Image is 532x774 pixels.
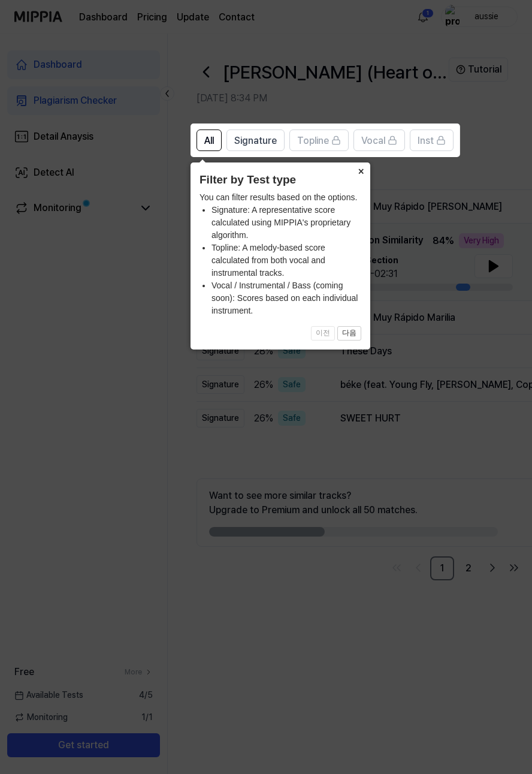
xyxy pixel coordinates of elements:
[211,204,361,242] li: Signature: A representative score calculated using MIPPIA's proprietary algorithm.
[351,162,370,179] button: Close
[234,134,277,148] span: Signature
[297,134,329,148] span: Topline
[211,279,361,317] li: Vocal / Instrumental / Bass (coming soon): Scores based on each individual instrument.
[199,171,361,189] header: Filter by Test type
[410,129,454,151] button: Inst
[226,129,285,151] button: Signature
[337,326,361,341] button: 다음
[204,134,214,148] span: All
[353,129,405,151] button: Vocal
[361,134,385,148] span: Vocal
[211,242,361,279] li: Topline: A melody-based score calculated from both vocal and instrumental tracks.
[197,129,222,151] button: All
[199,191,361,317] div: You can filter results based on the options.
[418,134,434,148] span: Inst
[289,129,349,151] button: Topline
